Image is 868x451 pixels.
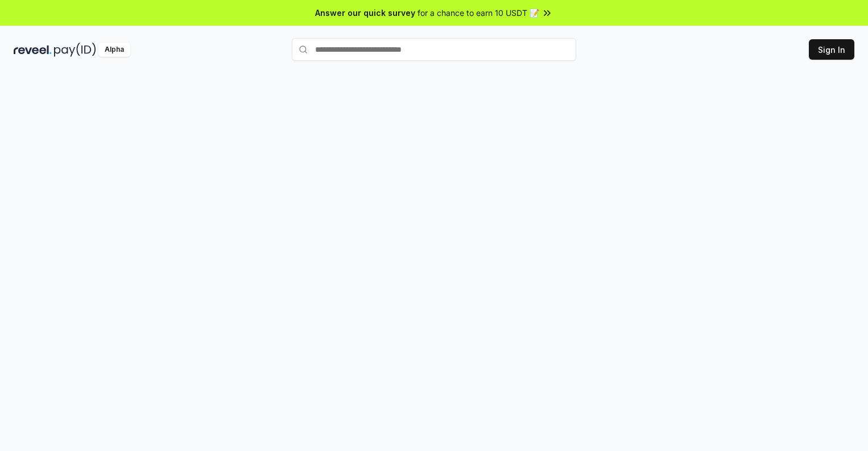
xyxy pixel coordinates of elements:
[418,7,539,19] span: for a chance to earn 10 USDT 📝
[809,39,854,60] button: Sign In
[14,43,52,57] img: reveel_dark
[98,43,130,57] div: Alpha
[315,7,415,19] span: Answer our quick survey
[54,43,96,57] img: pay_id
